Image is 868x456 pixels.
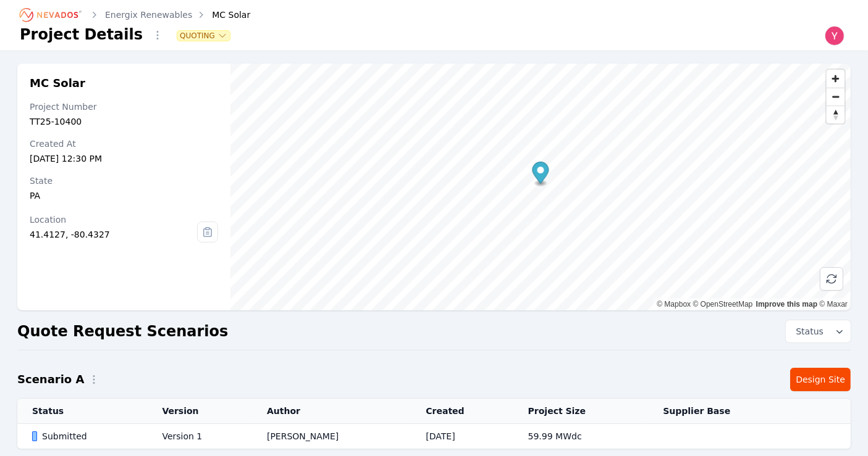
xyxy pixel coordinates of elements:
th: Status [17,399,147,424]
span: Reset bearing to north [827,106,845,123]
div: Map marker [532,162,549,187]
a: Improve this map [756,300,817,309]
th: Version [147,399,252,424]
div: PA [30,189,218,202]
button: Status [786,320,851,342]
h2: Quote Request Scenarios [17,321,228,341]
div: MC Solar [195,9,250,21]
tr: SubmittedVersion 1[PERSON_NAME][DATE]59.99 MWdc [17,424,851,449]
div: 41.4127, -80.4327 [30,228,197,241]
img: Yoni Bennett [825,26,845,46]
a: OpenStreetMap [693,300,753,309]
div: TT25-10400 [30,115,218,128]
div: [DATE] 12:30 PM [30,152,218,165]
button: Quoting [177,31,230,41]
a: Mapbox [657,300,691,309]
h2: Scenario A [17,371,84,388]
td: 59.99 MWdc [513,424,649,449]
div: Project Number [30,101,218,113]
div: Location [30,213,197,226]
td: [DATE] [411,424,513,449]
a: Maxar [819,300,848,309]
h1: Project Details [20,25,143,44]
th: Supplier Base [648,399,799,424]
td: Version 1 [147,424,252,449]
div: Submitted [32,430,141,442]
div: Created At [30,138,218,150]
a: Design Site [790,368,851,391]
a: Energix Renewables [105,9,192,21]
td: [PERSON_NAME] [252,424,411,449]
th: Author [252,399,411,424]
canvas: Map [230,64,851,310]
h2: MC Solar [30,76,218,91]
button: Zoom in [827,70,845,88]
th: Project Size [513,399,649,424]
button: Zoom out [827,88,845,106]
button: Reset bearing to north [827,106,845,123]
div: State [30,175,218,187]
span: Status [791,325,824,338]
th: Created [411,399,513,424]
nav: Breadcrumb [20,5,250,25]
